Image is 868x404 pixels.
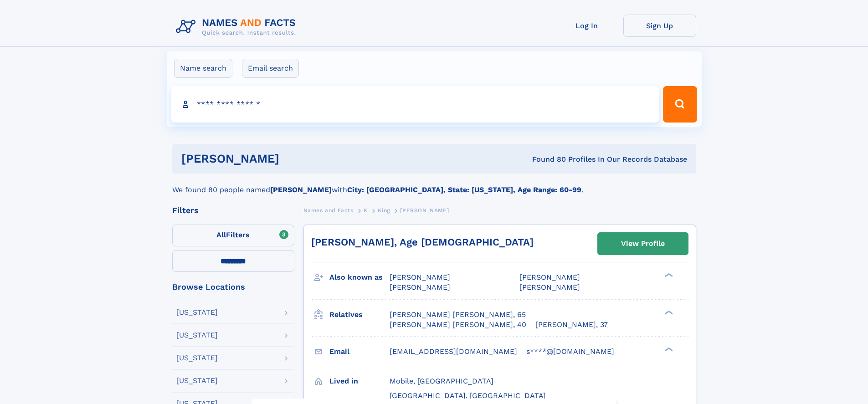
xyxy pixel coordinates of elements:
[176,309,218,316] div: [US_STATE]
[390,377,493,385] span: Mobile, [GEOGRAPHIC_DATA]
[663,86,697,123] button: Search Button
[181,153,406,164] h1: [PERSON_NAME]
[519,283,580,291] span: [PERSON_NAME]
[176,332,218,339] div: [US_STATE]
[663,309,673,315] div: ❯
[663,346,673,352] div: ❯
[311,236,534,248] a: [PERSON_NAME], Age [DEMOGRAPHIC_DATA]
[623,15,696,37] a: Sign Up
[270,185,332,194] b: [PERSON_NAME]
[364,205,368,216] a: K
[390,320,526,330] a: [PERSON_NAME] [PERSON_NAME], 40
[176,354,218,362] div: [US_STATE]
[400,207,449,214] span: [PERSON_NAME]
[390,347,517,356] span: [EMAIL_ADDRESS][DOMAIN_NAME]
[174,59,232,78] label: Name search
[242,59,299,78] label: Email search
[172,15,303,39] img: Logo Names and Facts
[378,207,390,214] span: King
[364,207,368,214] span: K
[172,174,696,195] div: We found 80 people named with .
[176,377,218,384] div: [US_STATE]
[550,15,623,37] a: Log In
[171,86,659,123] input: search input
[390,273,450,281] span: [PERSON_NAME]
[378,205,390,216] a: King
[621,233,665,254] div: View Profile
[598,233,688,255] a: View Profile
[303,205,354,216] a: Names and Facts
[406,154,687,164] div: Found 80 Profiles In Our Records Database
[329,344,390,359] h3: Email
[216,230,226,239] span: All
[329,373,390,389] h3: Lived in
[329,270,390,285] h3: Also known as
[663,272,673,278] div: ❯
[519,273,580,281] span: [PERSON_NAME]
[535,320,608,330] a: [PERSON_NAME], 37
[172,283,294,291] div: Browse Locations
[172,206,294,215] div: Filters
[390,310,526,320] a: [PERSON_NAME] [PERSON_NAME], 65
[347,185,581,194] b: City: [GEOGRAPHIC_DATA], State: [US_STATE], Age Range: 60-99
[329,307,390,322] h3: Relatives
[390,391,546,400] span: [GEOGRAPHIC_DATA], [GEOGRAPHIC_DATA]
[390,283,450,291] span: [PERSON_NAME]
[172,225,294,246] label: Filters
